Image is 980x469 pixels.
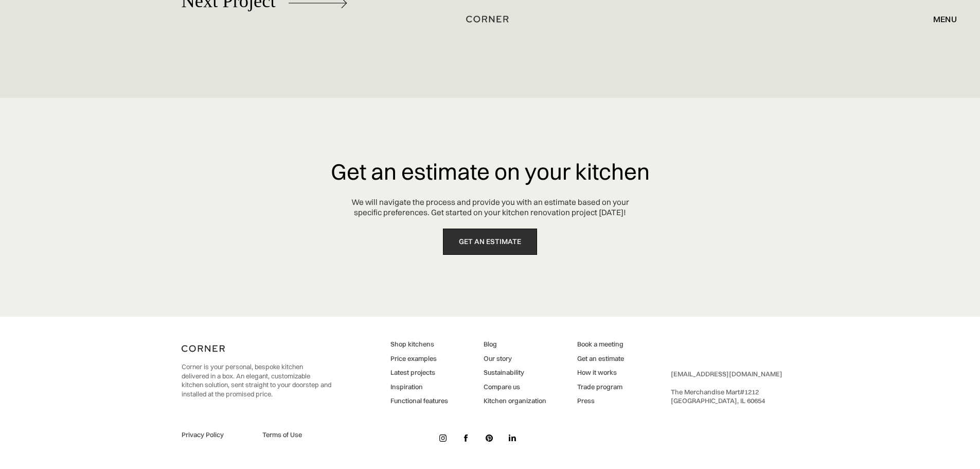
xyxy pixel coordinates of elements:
div: menu [923,10,957,28]
a: Blog [484,340,546,349]
div: ‍ The Merchandise Mart #1212 ‍ [GEOGRAPHIC_DATA], IL 60654 [671,370,782,406]
a: Sustainability [484,368,546,377]
a: How it works [577,368,624,377]
h3: Get an estimate on your kitchen [331,160,650,184]
a: Terms of Use [262,430,331,440]
a: Privacy Policy [182,430,251,440]
a: [EMAIL_ADDRESS][DOMAIN_NAME] [671,370,782,378]
a: Get an estimate [577,354,624,363]
div: We will navigate the process and provide you with an estimate based on your specific preferences.... [351,197,629,219]
a: Press [577,396,624,406]
p: Corner is your personal, bespoke kitchen delivered in a box. An elegant, customizable kitchen sol... [182,362,331,398]
a: get an estimate [443,229,537,255]
a: Our story [484,354,546,363]
a: Shop kitchens [390,340,448,349]
a: Price examples [390,354,448,363]
div: menu [933,15,957,23]
a: Functional features [390,396,448,406]
a: Book a meeting [577,340,624,349]
a: Inspiration [390,383,448,392]
a: home [455,12,525,26]
a: Compare us [484,383,546,392]
a: Latest projects [390,368,448,377]
a: Kitchen organization [484,396,546,406]
a: Trade program [577,383,624,392]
